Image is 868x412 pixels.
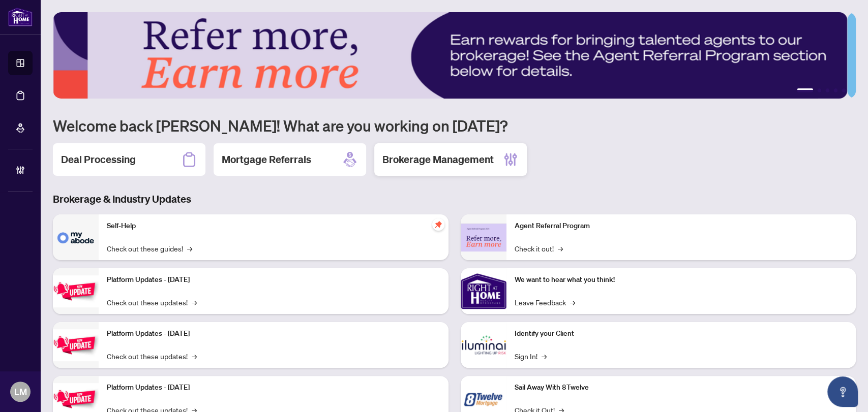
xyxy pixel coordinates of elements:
a: Check it out!→ [515,243,563,254]
img: Agent Referral Program [461,224,506,251]
span: → [558,243,563,254]
button: 1 [797,88,813,92]
img: Identify your Client [461,322,506,368]
h2: Mortgage Referrals [222,152,311,167]
span: → [187,243,192,254]
span: → [192,351,197,362]
a: Leave Feedback→ [515,297,575,308]
img: Platform Updates - July 21, 2025 [53,275,99,307]
a: Check out these updates!→ [107,351,197,362]
span: LM [14,385,27,399]
img: We want to hear what you think! [461,268,506,314]
p: Self-Help [107,220,440,232]
h3: Brokerage & Industry Updates [53,192,856,206]
span: → [570,297,575,308]
button: Open asap [827,376,858,407]
button: 5 [842,88,846,92]
p: Platform Updates - [DATE] [107,274,440,286]
button: 4 [833,88,837,92]
p: Sail Away With 8Twelve [515,382,848,393]
p: Platform Updates - [DATE] [107,328,440,339]
button: 3 [825,88,829,92]
a: Sign In!→ [515,351,547,362]
h2: Brokerage Management [382,152,494,167]
img: Slide 0 [53,12,847,99]
img: logo [8,8,33,26]
img: Self-Help [53,214,99,260]
a: Check out these updates!→ [107,297,197,308]
span: pushpin [432,218,444,231]
p: Agent Referral Program [515,220,848,232]
h1: Welcome back [PERSON_NAME]! What are you working on [DATE]? [53,116,856,135]
p: Identify your Client [515,328,848,339]
a: Check out these guides!→ [107,243,192,254]
p: We want to hear what you think! [515,274,848,286]
span: → [542,351,547,362]
button: 2 [817,88,821,92]
p: Platform Updates - [DATE] [107,382,440,393]
h2: Deal Processing [61,152,136,167]
span: → [192,297,197,308]
img: Platform Updates - July 8, 2025 [53,329,99,361]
